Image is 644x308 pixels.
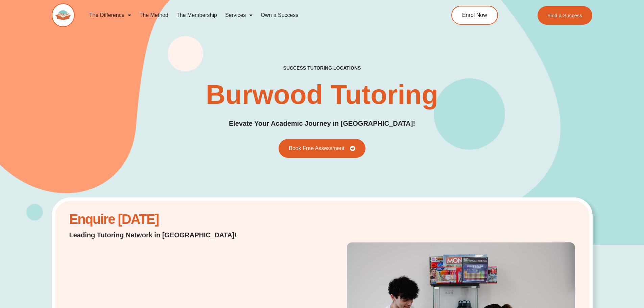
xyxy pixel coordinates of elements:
[69,215,254,223] h2: Enquire [DATE]
[69,230,254,240] p: Leading Tutoring Network in [GEOGRAPHIC_DATA]!
[135,7,172,23] a: The Method
[462,13,487,18] span: Enrol Now
[85,7,421,23] nav: Menu
[283,65,361,71] h2: success tutoring locations
[229,118,415,129] p: Elevate Your Academic Journey in [GEOGRAPHIC_DATA]!
[172,7,221,23] a: The Membership
[279,139,365,158] a: Book Free Assessment
[548,13,582,18] span: Find a Success
[257,7,302,23] a: Own a Success
[206,81,438,108] h1: Burwood Tutoring
[451,6,498,25] a: Enrol Now
[538,6,593,25] a: Find a Success
[289,146,344,151] span: Book Free Assessment
[85,7,136,23] a: The Difference
[221,7,257,23] a: Services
